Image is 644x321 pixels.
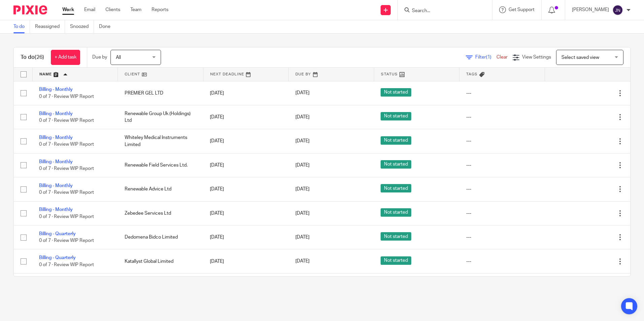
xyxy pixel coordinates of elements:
a: Team [130,6,141,13]
span: Not started [381,184,411,192]
td: Zebedee Services Ltd [118,201,203,225]
div: --- [466,210,538,217]
span: [DATE] [295,187,310,191]
span: (26) [35,55,44,60]
span: Not started [381,112,411,120]
td: [DATE] [203,105,289,129]
span: View Settings [522,55,551,60]
td: [DATE] [203,201,289,225]
a: Billing - Monthly [39,111,73,116]
div: --- [466,90,538,97]
img: svg%3E [612,5,623,15]
span: [DATE] [295,259,310,264]
td: [DATE] [203,177,289,201]
span: [DATE] [295,163,310,168]
td: PREMIER GEL LTD [118,81,203,105]
td: [DATE] [203,153,289,177]
span: 0 of 7 · Review WIP Report [39,166,94,171]
td: [DATE] [203,249,289,273]
a: Clear [496,55,508,60]
td: Katallyst Global Limited [118,249,203,273]
a: Billing - Monthly [39,87,73,92]
span: [DATE] [295,115,310,119]
a: Billing - Monthly [39,207,73,212]
span: 0 of 7 · Review WIP Report [39,238,94,243]
span: Not started [381,136,411,145]
a: Snoozed [70,20,94,33]
p: [PERSON_NAME] [572,6,609,13]
div: --- [466,114,538,120]
span: Not started [381,232,411,241]
td: La Cabra Risteri ApS [118,273,203,297]
div: --- [466,234,538,241]
span: [DATE] [295,91,310,96]
td: Renewable Group Uk (Holdings) Ltd [118,105,203,129]
td: Renewable Advice Ltd [118,177,203,201]
div: --- [466,138,538,144]
td: Renewable Field Services Ltd. [118,153,203,177]
span: 0 of 7 · Review WIP Report [39,262,94,267]
a: To do [13,20,30,33]
span: 0 of 7 · Review WIP Report [39,214,94,219]
span: Not started [381,160,411,169]
a: Billing - Quarterly [39,231,76,236]
span: Select saved view [561,55,599,60]
span: [DATE] [295,211,310,216]
td: [DATE] [203,225,289,249]
img: Pixie [13,5,47,14]
a: + Add task [51,50,80,65]
span: Not started [381,256,411,265]
a: Reassigned [35,20,65,33]
div: --- [466,258,538,265]
a: Reports [152,6,168,13]
span: Not started [381,208,411,217]
a: Clients [105,6,120,13]
span: [DATE] [295,139,310,143]
h1: To do [21,54,44,61]
a: Billing - Monthly [39,183,73,188]
a: Billing - Monthly [39,159,73,164]
p: Due by [92,54,107,61]
span: 0 of 7 · Review WIP Report [39,142,94,147]
input: Search [411,8,472,14]
div: --- [466,162,538,169]
span: Get Support [509,7,535,12]
span: 0 of 7 · Review WIP Report [39,118,94,123]
span: [DATE] [295,235,310,240]
span: Filter [475,55,496,60]
a: Billing - Quarterly [39,255,76,260]
a: Email [84,6,95,13]
td: Dedomena Bidco Limited [118,225,203,249]
td: [DATE] [203,129,289,153]
span: Tags [466,72,478,76]
div: --- [466,186,538,192]
td: [DATE] [203,273,289,297]
a: Done [99,20,116,33]
a: Work [62,6,74,13]
span: All [116,55,121,60]
td: Whiteley Medical Instruments Limited [118,129,203,153]
a: Billing - Monthly [39,135,73,140]
span: Not started [381,88,411,97]
span: (1) [486,55,491,60]
td: [DATE] [203,81,289,105]
span: 0 of 7 · Review WIP Report [39,190,94,195]
span: 0 of 7 · Review WIP Report [39,94,94,99]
